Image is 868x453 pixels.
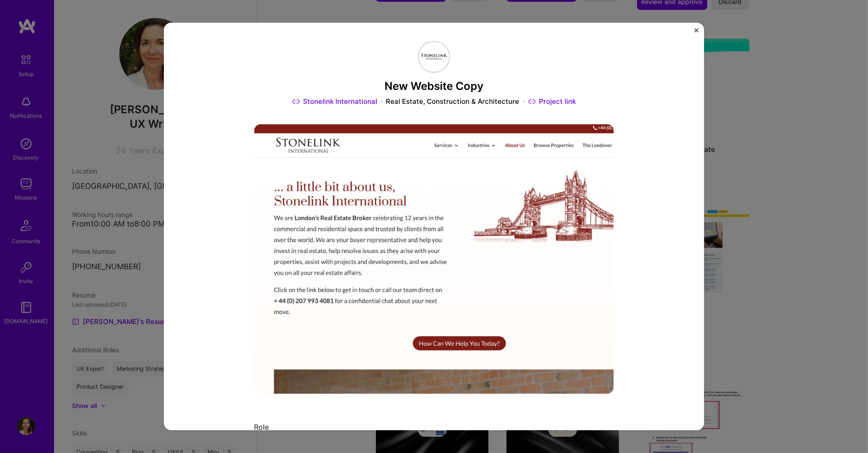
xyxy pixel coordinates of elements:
[292,97,300,106] img: Link
[528,97,576,106] a: Project link
[523,97,524,106] img: Dot
[292,97,378,106] a: Stonelink International
[254,422,614,432] div: Role
[528,97,536,106] img: Link
[418,40,450,73] img: Company logo
[254,80,614,93] h3: New Website Copy
[254,124,614,394] img: Project
[386,97,520,106] div: Real Estate, Construction & Architecture
[381,97,383,106] img: Dot
[694,28,699,37] button: Close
